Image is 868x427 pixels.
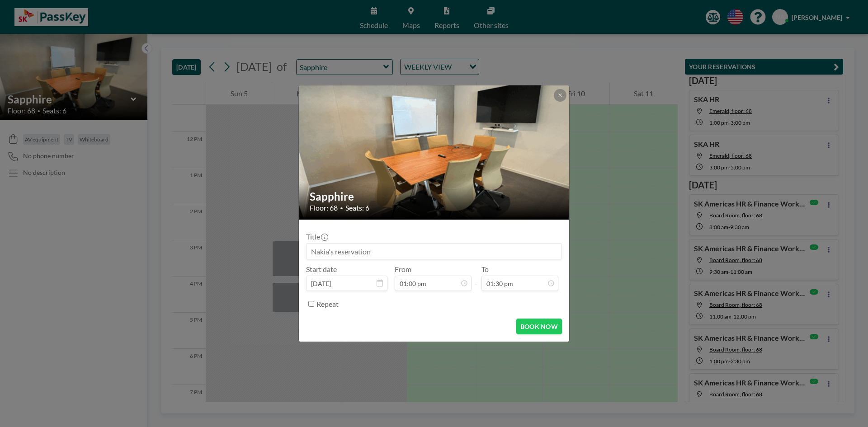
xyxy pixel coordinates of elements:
span: - [475,268,478,288]
span: Seats: 6 [345,203,369,212]
span: • [340,205,343,211]
label: To [481,265,489,274]
label: Title [306,232,327,241]
input: Nakia's reservation [307,244,561,259]
img: 537.gif [299,60,570,245]
h2: Sapphire [310,190,559,203]
span: Floor: 68 [310,203,338,212]
label: From [395,265,411,274]
label: Repeat [316,300,339,309]
label: Start date [306,265,337,274]
button: BOOK NOW [516,319,562,334]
